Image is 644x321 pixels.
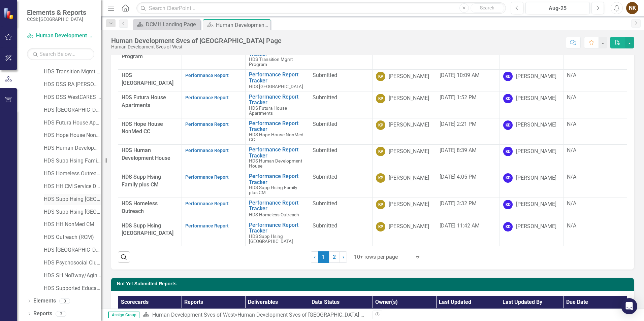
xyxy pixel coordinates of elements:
[516,121,556,129] div: [PERSON_NAME]
[389,121,429,129] div: [PERSON_NAME]
[503,72,513,81] div: KD
[567,72,623,79] div: N/A
[44,68,101,76] a: HDS Transition Mgmt Program
[122,222,173,237] span: HDS Supp Hsing [GEOGRAPHIC_DATA]
[516,73,556,80] div: [PERSON_NAME]
[185,95,229,100] a: Performance Report
[249,72,305,83] a: Performance Report Tracker
[389,174,429,182] div: [PERSON_NAME]
[376,120,385,130] div: KP
[152,312,235,318] a: Human Development Svcs of West
[309,92,373,118] td: Double-Click to Edit
[146,20,199,29] div: DCMH Landing Page
[44,285,101,292] a: HDS Supported Education - SOCIAL
[33,310,52,318] a: Reports
[343,254,344,260] span: ›
[3,8,15,20] img: ClearPoint Strategy
[389,148,429,155] div: [PERSON_NAME]
[249,120,305,132] a: Performance Report Tracker
[111,44,282,49] div: Human Development Svcs of West
[44,81,101,88] a: HDS DSS RA [PERSON_NAME]
[503,173,513,183] div: KD
[376,147,385,156] div: KP
[376,173,385,183] div: KP
[122,121,163,135] span: HDS Hope House NonMed CC
[245,198,309,220] td: Double-Click to Edit Right Click for Context Menu
[249,234,293,244] span: HDS Supp Hsing [GEOGRAPHIC_DATA]
[249,200,305,212] a: Performance Report Tracker
[440,120,496,128] div: [DATE] 2:21 PM
[44,246,101,254] a: HDS [GEOGRAPHIC_DATA][PERSON_NAME]
[44,132,101,139] a: HDS Hope House NonMed CC
[313,147,337,153] span: Submitted
[376,222,385,231] div: KP
[329,251,340,263] a: 2
[249,105,287,116] span: HDS Futura House Apartments
[122,94,166,108] span: HDS Futura House Apartments
[516,174,556,182] div: [PERSON_NAME]
[216,21,269,29] div: Human Development Svcs of [GEOGRAPHIC_DATA] Page
[503,120,513,130] div: KD
[528,4,587,12] div: Aug-25
[389,95,429,102] div: [PERSON_NAME]
[185,73,229,78] a: Performance Report
[313,94,337,101] span: Submitted
[44,195,101,203] a: HDS Supp Hsing [GEOGRAPHIC_DATA]
[108,312,139,318] span: Assign Group
[516,201,556,208] div: [PERSON_NAME]
[44,221,101,228] a: HDS HH NonMed CM
[313,222,337,229] span: Submitted
[245,70,309,92] td: Double-Click to Edit Right Click for Context Menu
[318,251,329,263] span: 1
[503,147,513,156] div: KD
[245,220,309,246] td: Double-Click to Edit Right Click for Context Menu
[389,223,429,230] div: [PERSON_NAME]
[249,212,299,217] span: HDS Homeless Outreach
[44,259,101,267] a: HDS Psychosocial Club - HOPE
[249,132,303,142] span: HDS Hope House NonMed CC
[44,208,101,216] a: HDS Supp Hsing [GEOGRAPHIC_DATA] PC/Long Stay
[313,72,337,78] span: Submitted
[516,223,556,230] div: [PERSON_NAME]
[249,147,305,158] a: Performance Report Tracker
[376,94,385,103] div: KP
[440,94,496,102] div: [DATE] 1:52 PM
[626,2,638,14] div: NK
[471,3,504,13] button: Search
[135,20,199,29] a: DCMH Landing Page
[503,94,513,103] div: KD
[516,95,556,102] div: [PERSON_NAME]
[249,94,305,106] a: Performance Report Tracker
[33,297,56,305] a: Elements
[376,72,385,81] div: KP
[185,223,229,228] a: Performance Report
[245,171,309,198] td: Double-Click to Edit Right Click for Context Menu
[122,147,170,161] span: HDS Human Development House
[249,57,293,67] span: HDS Transition Mgmt Program
[136,2,506,14] input: Search ClearPoint...
[44,234,101,241] a: HDS Outreach (RCM)
[44,157,101,165] a: HDS Supp Hsing Family plus CM
[27,8,86,16] span: Elements & Reports
[313,200,337,207] span: Submitted
[27,32,94,40] a: Human Development Svcs of West
[309,198,373,220] td: Double-Click to Edit
[44,144,101,152] a: HDS Human Development House
[440,222,496,230] div: [DATE] 11:42 AM
[44,183,101,190] a: HDS HH CM Service Dollars
[44,106,101,114] a: HDS [GEOGRAPHIC_DATA]
[309,220,373,246] td: Double-Click to Edit
[376,200,385,209] div: KP
[245,145,309,171] td: Double-Click to Edit Right Click for Context Menu
[309,43,373,70] td: Double-Click to Edit
[245,92,309,118] td: Double-Click to Edit Right Click for Context Menu
[503,222,513,231] div: KD
[122,174,161,188] span: HDS Supp Hsing Family plus CM
[567,173,623,181] div: N/A
[117,281,631,286] h3: Not Yet Submitted Reports
[503,200,513,209] div: KD
[44,170,101,178] a: HDS Homeless Outreach
[309,70,373,92] td: Double-Click to Edit
[143,311,367,319] div: »
[185,201,229,206] a: Performance Report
